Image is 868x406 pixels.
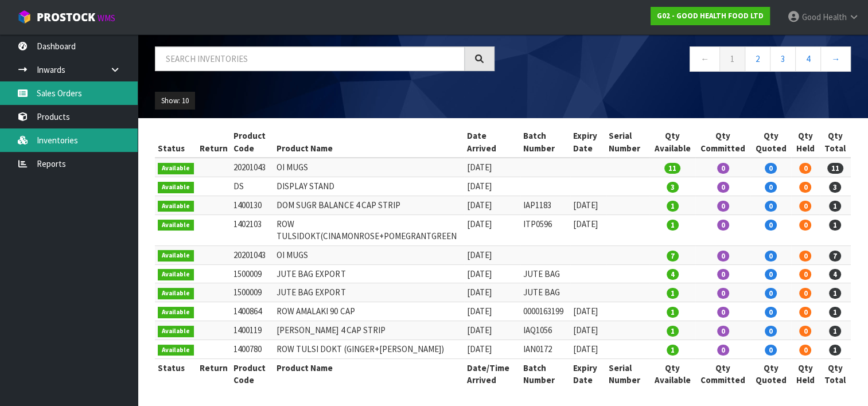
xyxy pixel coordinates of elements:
[657,11,764,21] strong: G02 - GOOD HEALTH FOOD LTD
[464,127,520,158] th: Date Arrived
[520,127,570,158] th: Batch Number
[520,340,570,359] td: IAN0172
[827,163,843,174] span: 11
[799,307,811,318] span: 0
[158,220,194,231] span: Available
[649,358,695,389] th: Qty Available
[231,283,274,302] td: 1500009
[791,358,819,389] th: Qty Held
[765,220,777,231] span: 0
[750,127,791,158] th: Qty Quoted
[667,307,679,318] span: 1
[770,46,796,71] a: 3
[274,358,464,389] th: Product Name
[695,127,750,158] th: Qty Committed
[197,127,231,158] th: Return
[765,163,777,174] span: 0
[664,163,680,174] span: 11
[231,214,274,245] td: 1402103
[829,288,841,299] span: 1
[464,321,520,340] td: [DATE]
[98,13,115,24] small: WMS
[799,345,811,356] span: 0
[799,201,811,212] span: 0
[520,358,570,389] th: Batch Number
[520,302,570,321] td: 0000163199
[717,269,729,280] span: 0
[573,200,598,210] span: [DATE]
[745,46,770,71] a: 2
[231,245,274,264] td: 20201043
[520,214,570,245] td: ITP0596
[155,92,195,110] button: Show: 10
[573,325,598,335] span: [DATE]
[829,345,841,356] span: 1
[520,321,570,340] td: IAQ1056
[829,182,841,193] span: 3
[37,10,95,25] span: ProStock
[197,358,231,389] th: Return
[231,158,274,177] td: 20201043
[829,326,841,337] span: 1
[231,358,274,389] th: Product Code
[464,283,520,302] td: [DATE]
[274,321,464,340] td: [PERSON_NAME] 4 CAP STRIP
[667,182,679,193] span: 3
[791,127,819,158] th: Qty Held
[765,201,777,212] span: 0
[274,245,464,264] td: OI MUGS
[274,196,464,215] td: DOM SUGR BALANCE 4 CAP STRIP
[274,177,464,196] td: DISPLAY STAND
[158,182,194,193] span: Available
[573,343,598,354] span: [DATE]
[274,340,464,359] td: ROW TULSI DOKT (GINGER+[PERSON_NAME])
[570,127,606,158] th: Expiry Date
[573,306,598,317] span: [DATE]
[829,251,841,261] span: 7
[717,307,729,318] span: 0
[765,326,777,337] span: 0
[829,220,841,231] span: 1
[158,201,194,212] span: Available
[667,326,679,337] span: 1
[274,214,464,245] td: ROW TULSIDOKT(CINAMONROSE+POMEGRANTGREEN
[820,46,851,71] a: →
[799,220,811,231] span: 0
[765,269,777,280] span: 0
[464,177,520,196] td: [DATE]
[820,127,851,158] th: Qty Total
[765,345,777,356] span: 0
[799,251,811,261] span: 0
[158,288,194,299] span: Available
[717,288,729,299] span: 0
[158,307,194,318] span: Available
[158,345,194,356] span: Available
[606,127,649,158] th: Serial Number
[799,163,811,174] span: 0
[231,196,274,215] td: 1400130
[802,11,821,22] span: Good
[823,11,847,22] span: Health
[799,269,811,280] span: 0
[231,302,274,321] td: 1400864
[719,46,745,71] a: 1
[231,321,274,340] td: 1400119
[464,358,520,389] th: Date/Time Arrived
[573,218,598,229] span: [DATE]
[717,163,729,174] span: 0
[717,201,729,212] span: 0
[464,158,520,177] td: [DATE]
[158,326,194,337] span: Available
[231,127,274,158] th: Product Code
[274,264,464,283] td: JUTE BAG EXPORT
[606,358,649,389] th: Serial Number
[464,245,520,264] td: [DATE]
[765,307,777,318] span: 0
[765,288,777,299] span: 0
[649,127,695,158] th: Qty Available
[667,251,679,261] span: 7
[520,196,570,215] td: IAP1183
[667,220,679,231] span: 1
[690,46,720,71] a: ←
[155,127,197,158] th: Status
